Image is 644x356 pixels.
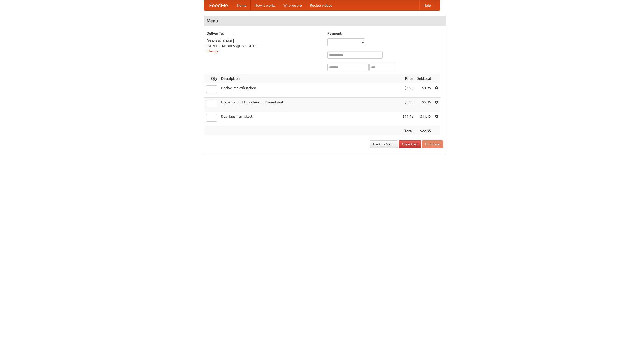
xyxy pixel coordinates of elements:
[219,98,400,112] td: Bratwurst mit Brötchen und Sauerkraut
[415,98,433,112] td: $5.95
[207,38,322,44] div: [PERSON_NAME]
[399,140,421,148] a: Clear Cart
[207,44,322,49] div: [STREET_ADDRESS][US_STATE]
[204,74,219,83] th: Qty
[207,49,219,53] a: Change
[415,74,433,83] th: Subtotal
[415,83,433,98] td: $4.95
[415,126,433,136] th: $22.35
[279,0,306,10] a: Who we are
[400,126,415,136] th: Total:
[422,140,443,148] button: Purchase
[400,83,415,98] td: $4.95
[219,112,400,126] td: Das Hausmannskost
[400,98,415,112] td: $5.95
[400,112,415,126] td: $11.45
[251,0,279,10] a: How it works
[400,74,415,83] th: Price
[207,31,322,36] h5: Deliver To:
[327,31,443,36] h5: Payment:
[415,112,433,126] td: $11.45
[306,0,336,10] a: Recipe videos
[370,140,398,148] a: Back to Menu
[219,83,400,98] td: Bockwurst Würstchen
[204,0,233,10] a: FoodMe
[233,0,251,10] a: Home
[204,16,446,26] h4: Menu
[419,0,435,10] a: Help
[219,74,400,83] th: Description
